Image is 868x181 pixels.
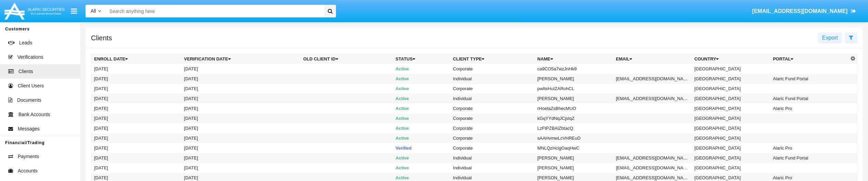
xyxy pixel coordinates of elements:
[450,133,535,143] td: Corporate
[613,94,691,103] td: [EMAIL_ADDRESS][DOMAIN_NAME]
[450,74,535,84] td: Individual
[393,163,450,173] td: Active
[535,133,613,143] td: sAAHvmwLcVHREuD
[181,113,300,123] td: [DATE]
[393,143,450,153] td: Verified
[106,5,322,17] input: Search
[752,8,847,14] span: [EMAIL_ADDRESS][DOMAIN_NAME]
[91,35,112,41] h5: Clients
[181,153,300,163] td: [DATE]
[18,125,40,133] span: Messages
[181,74,300,84] td: [DATE]
[450,84,535,94] td: Corporate
[822,35,838,41] span: Export
[691,94,770,103] td: [GEOGRAPHIC_DATA]
[181,143,300,153] td: [DATE]
[450,123,535,133] td: Corporate
[18,167,38,175] span: Accounts
[691,143,770,153] td: [GEOGRAPHIC_DATA]
[393,64,450,74] td: Active
[86,8,106,15] a: All
[393,153,450,163] td: Active
[18,111,50,118] span: Bank Accounts
[19,39,32,46] span: Leads
[393,133,450,143] td: Active
[770,103,849,113] td: Alaric Pro
[91,8,96,14] span: All
[181,123,300,133] td: [DATE]
[613,74,691,84] td: [EMAIL_ADDRESS][DOMAIN_NAME]
[770,54,849,64] th: Portal
[691,64,770,74] td: [GEOGRAPHIC_DATA]
[535,54,613,64] th: Name
[91,74,181,84] td: [DATE]
[18,82,44,89] span: Client Users
[613,153,691,163] td: [EMAIL_ADDRESS][DOMAIN_NAME]
[691,113,770,123] td: [GEOGRAPHIC_DATA]
[749,2,859,21] a: [EMAIL_ADDRESS][DOMAIN_NAME]
[393,113,450,123] td: Active
[450,94,535,103] td: Individual
[770,153,849,163] td: Alaric Fund Portal
[91,163,181,173] td: [DATE]
[91,113,181,123] td: [DATE]
[181,54,300,64] th: Verification date
[450,153,535,163] td: Individual
[450,163,535,173] td: Individual
[450,64,535,74] td: Corporate
[818,32,842,43] button: Export
[535,153,613,163] td: [PERSON_NAME]
[393,54,450,64] th: Status
[691,123,770,133] td: [GEOGRAPHIC_DATA]
[613,54,691,64] th: Email
[91,94,181,103] td: [DATE]
[691,163,770,173] td: [GEOGRAPHIC_DATA]
[535,94,613,103] td: [PERSON_NAME]
[393,84,450,94] td: Active
[535,74,613,84] td: [PERSON_NAME]
[770,94,849,103] td: Alaric Fund Portal
[91,123,181,133] td: [DATE]
[535,64,613,74] td: ca9CO5a7wzJnHk9
[535,84,613,94] td: pwItsHuIZARohCL
[91,103,181,113] td: [DATE]
[181,84,300,94] td: [DATE]
[181,163,300,173] td: [DATE]
[450,113,535,123] td: Corporate
[181,94,300,103] td: [DATE]
[17,97,41,104] span: Documents
[181,133,300,143] td: [DATE]
[18,153,39,160] span: Payments
[17,54,43,61] span: Verifications
[450,54,535,64] th: Client Type
[300,54,393,64] th: Old Client Id
[535,103,613,113] td: rHoetaZsBhecMUO
[91,143,181,153] td: [DATE]
[770,74,849,84] td: Alaric Fund Portal
[691,153,770,163] td: [GEOGRAPHIC_DATA]
[91,133,181,143] td: [DATE]
[393,123,450,133] td: Active
[3,1,66,21] img: Logo image
[91,54,181,64] th: Enroll date
[181,64,300,74] td: [DATE]
[613,163,691,173] td: [EMAIL_ADDRESS][DOMAIN_NAME]
[691,103,770,113] td: [GEOGRAPHIC_DATA]
[535,113,613,123] td: kGqYYdNqJCjslqZ
[691,74,770,84] td: [GEOGRAPHIC_DATA]
[691,84,770,94] td: [GEOGRAPHIC_DATA]
[393,74,450,84] td: Active
[18,68,33,75] span: Clients
[450,143,535,153] td: Corporate
[691,54,770,64] th: Country
[91,84,181,94] td: [DATE]
[691,133,770,143] td: [GEOGRAPHIC_DATA]
[393,103,450,113] td: Active
[450,103,535,113] td: Corporate
[770,143,849,153] td: Alaric Pro
[181,103,300,113] td: [DATE]
[91,64,181,74] td: [DATE]
[535,163,613,173] td: [PERSON_NAME]
[393,94,450,103] td: Active
[535,123,613,133] td: LzFtPZBAlZbtacQ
